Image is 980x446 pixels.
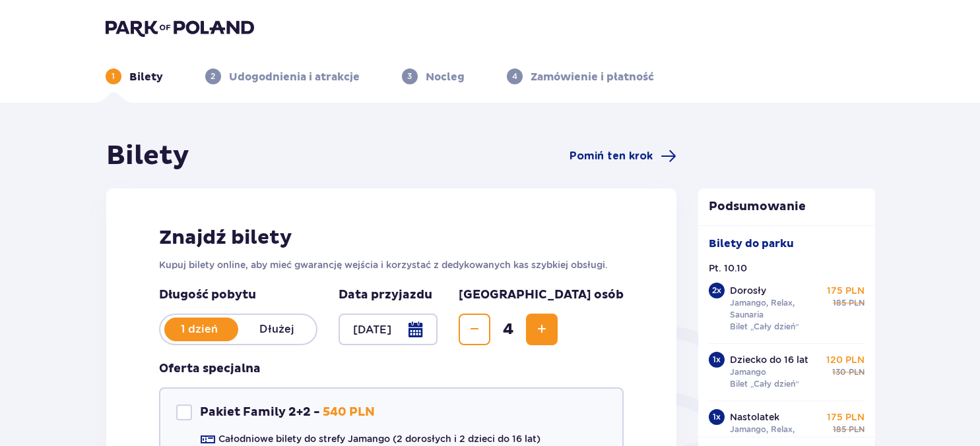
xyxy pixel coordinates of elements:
span: 4 [493,320,523,339]
button: Zwiększ [526,314,558,345]
p: Bilety [129,70,163,84]
p: Pt. 10.10 [709,262,747,275]
div: 4Zamówienie i płatność [507,69,654,84]
p: Dziecko do 16 lat [730,353,808,366]
p: 1 [112,70,115,82]
p: 3 [407,70,412,82]
span: 185 [833,297,846,309]
h1: Bilety [106,140,189,173]
a: Pomiń ten krok [570,148,676,164]
p: Nastolatek [730,410,779,424]
p: 175 PLN [827,410,865,424]
p: Długość pobytu [159,287,317,303]
h2: Znajdź bilety [159,225,624,250]
p: Jamango [730,366,766,378]
p: Bilet „Cały dzień” [730,321,799,333]
div: 2Udogodnienia i atrakcje [205,69,360,84]
span: 130 [832,366,846,378]
p: Dorosły [730,284,766,297]
p: Całodniowe bilety do strefy Jamango (2 dorosłych i 2 dzieci do 16 lat) [218,432,540,445]
p: Dłużej [238,322,316,337]
p: Udogodnienia i atrakcje [229,70,360,84]
p: 2 [211,70,215,82]
span: 185 [833,424,846,435]
div: 3Nocleg [402,69,465,84]
h3: Oferta specjalna [159,361,261,377]
span: PLN [849,424,865,435]
span: Pomiń ten krok [570,149,653,163]
div: 2 x [709,283,725,298]
div: 1 x [709,352,725,368]
div: 1Bilety [106,69,163,84]
p: Kupuj bilety online, aby mieć gwarancję wejścia i korzystać z dedykowanych kas szybkiej obsługi. [159,258,624,271]
p: Nocleg [426,70,465,84]
p: 540 PLN [323,404,375,420]
p: 120 PLN [826,353,865,366]
p: Pakiet Family 2+2 - [200,404,320,420]
p: [GEOGRAPHIC_DATA] osób [459,287,624,303]
span: PLN [849,366,865,378]
p: Data przyjazdu [339,287,432,303]
p: Zamówienie i płatność [531,70,654,84]
p: Bilety do parku [709,237,794,251]
div: 1 x [709,409,725,425]
p: 1 dzień [160,322,238,337]
p: 175 PLN [827,284,865,297]
p: Podsumowanie [698,199,875,215]
p: 4 [512,70,517,82]
p: Jamango, Relax, Saunaria [730,297,821,321]
img: Park of Poland logo [106,18,254,37]
button: Zmniejsz [459,314,490,345]
span: PLN [849,297,865,309]
p: Bilet „Cały dzień” [730,378,799,390]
